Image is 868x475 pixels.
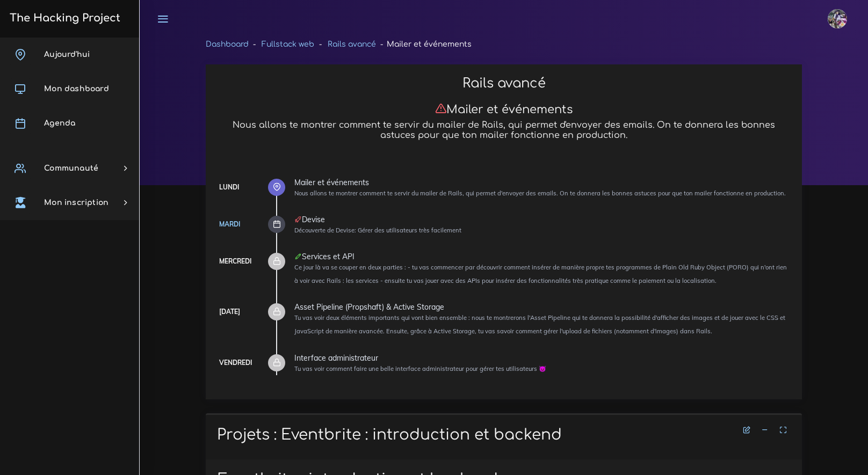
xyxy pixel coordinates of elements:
div: Services et API [294,253,791,260]
a: Fullstack web [262,40,314,48]
h5: Nous allons te montrer comment te servir du mailer de Rails, qui permet d'envoyer des emails. On ... [217,120,791,141]
span: Aujourd'hui [44,50,90,59]
a: Dashboard [206,40,249,48]
div: Mercredi [219,255,251,267]
div: Vendredi [219,357,252,369]
a: Mardi [219,220,240,228]
h3: The Hacking Project [6,12,120,24]
li: Mailer et événements [376,38,472,51]
div: Asset Pipeline (Propshaft) & Active Storage [294,303,791,311]
h1: Projets : Eventbrite : introduction et backend [217,426,791,444]
small: Découverte de Devise: Gérer des utilisateurs très facilement [294,226,461,234]
span: Agenda [44,119,75,127]
h3: Mailer et événements [217,103,791,116]
small: Tu vas voir comment faire une belle interface administrateur pour gérer tes utilisateurs 😈 [294,365,546,372]
span: Communauté [44,164,98,172]
small: Tu vas voir deux éléments importants qui vont bien ensemble : nous te montrerons l'Asset Pipeline... [294,314,785,335]
a: Rails avancé [328,40,376,48]
div: Mailer et événements [294,179,791,186]
span: Mon dashboard [44,85,109,93]
img: eg54bupqcshyolnhdacp.jpg [828,9,847,28]
span: Mon inscription [44,199,108,207]
h2: Rails avancé [217,76,791,91]
div: Devise [294,216,791,223]
small: Ce jour là va se couper en deux parties : - tu vas commencer par découvrir comment insérer de man... [294,264,787,284]
div: Lundi [219,181,239,193]
small: Nous allons te montrer comment te servir du mailer de Rails, qui permet d'envoyer des emails. On ... [294,189,786,197]
div: Interface administrateur [294,354,791,362]
div: [DATE] [219,306,240,318]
